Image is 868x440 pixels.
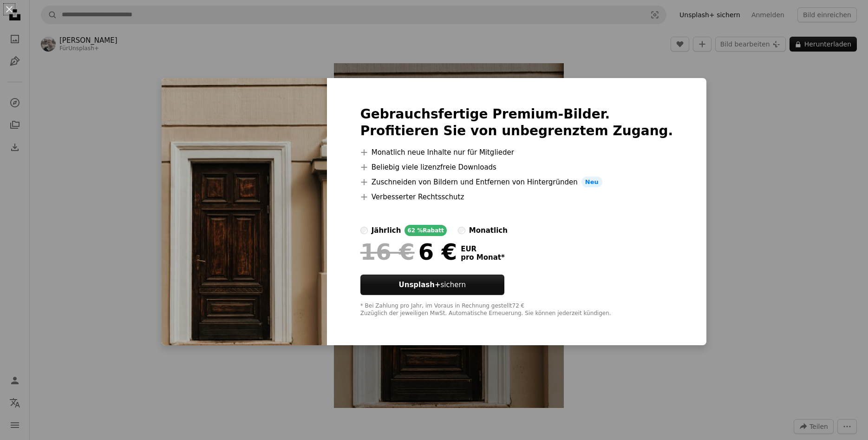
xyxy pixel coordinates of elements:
span: Neu [581,177,602,188]
img: premium_photo-1680121502103-aab06a14e4f1 [162,78,327,346]
li: Beliebig viele lizenzfreie Downloads [360,162,673,173]
div: jährlich [372,225,401,236]
h2: Gebrauchsfertige Premium-Bilder. Profitieren Sie von unbegrenztem Zugang. [360,106,673,139]
li: Zuschneiden von Bildern und Entfernen von Hintergründen [360,177,673,188]
input: monatlich [458,227,465,234]
span: 16 € [360,240,415,264]
div: monatlich [469,225,508,236]
input: jährlich62 %Rabatt [360,227,368,234]
button: Unsplash+sichern [360,275,504,295]
div: 62 % Rabatt [405,225,446,236]
div: 6 € [360,240,457,264]
div: * Bei Zahlung pro Jahr, im Voraus in Rechnung gestellt 72 € Zuzüglich der jeweiligen MwSt. Automa... [360,302,673,317]
span: pro Monat * [461,253,505,262]
li: Monatlich neue Inhalte nur für Mitglieder [360,147,673,158]
li: Verbesserter Rechtsschutz [360,191,673,203]
strong: Unsplash+ [399,281,441,289]
span: EUR [461,245,505,253]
